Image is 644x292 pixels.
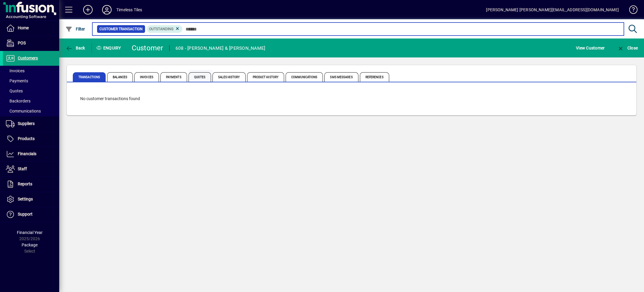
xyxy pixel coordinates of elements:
div: Customer [132,43,163,53]
span: Back [65,46,85,50]
span: Quotes [6,89,23,93]
span: Customers [18,56,38,60]
button: Profile [97,4,116,15]
a: POS [3,36,59,51]
span: Payments [6,78,28,83]
span: Payments [160,72,187,82]
span: POS [18,41,26,45]
div: Enquiry [92,43,127,53]
span: Close [617,46,638,50]
a: Communications [3,106,59,116]
a: Suppliers [3,116,59,131]
span: Reports [18,182,32,186]
a: Products [3,131,59,146]
div: [PERSON_NAME] [PERSON_NAME][EMAIL_ADDRESS][DOMAIN_NAME] [486,5,619,15]
span: SMS Messages [324,72,358,82]
span: Financials [18,151,36,156]
a: Reports [3,177,59,192]
span: Products [18,136,35,141]
span: Home [18,25,29,30]
app-page-header-button: Close enquiry [611,43,644,53]
app-page-header-button: Back [59,43,92,53]
a: Knowledge Base [625,1,637,20]
span: Transactions [73,72,106,82]
a: Support [3,207,59,222]
div: 608 - [PERSON_NAME] & [PERSON_NAME] [176,44,265,53]
button: Close [616,43,639,53]
button: View Customer [574,43,606,53]
span: Staff [18,166,27,171]
div: No customer transactions found [74,90,629,108]
div: Timeless Tiles [116,5,142,15]
a: Staff [3,162,59,177]
span: Invoices [6,68,25,73]
button: Filter [64,24,87,34]
span: Suppliers [18,121,35,126]
a: Invoices [3,66,59,76]
span: Support [18,212,33,216]
a: Home [3,21,59,36]
span: Communications [286,72,323,82]
span: Quotes [189,72,211,82]
button: Add [78,4,97,15]
span: Invoices [134,72,159,82]
span: Product History [247,72,284,82]
span: Outstanding [149,27,173,31]
span: Communications [6,109,41,113]
span: Sales History [212,72,245,82]
span: Balances [107,72,133,82]
span: Customer Transaction [99,26,143,32]
a: Quotes [3,86,59,96]
button: Back [64,43,87,53]
a: Backorders [3,96,59,106]
span: References [360,72,389,82]
a: Settings [3,192,59,207]
mat-chip: Outstanding Status: Outstanding [147,25,183,33]
span: View Customer [576,43,605,53]
span: Financial Year [17,230,43,235]
span: Backorders [6,99,30,103]
span: Filter [65,27,85,31]
a: Payments [3,76,59,86]
span: Package [22,243,38,247]
a: Financials [3,147,59,161]
span: Settings [18,197,33,201]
